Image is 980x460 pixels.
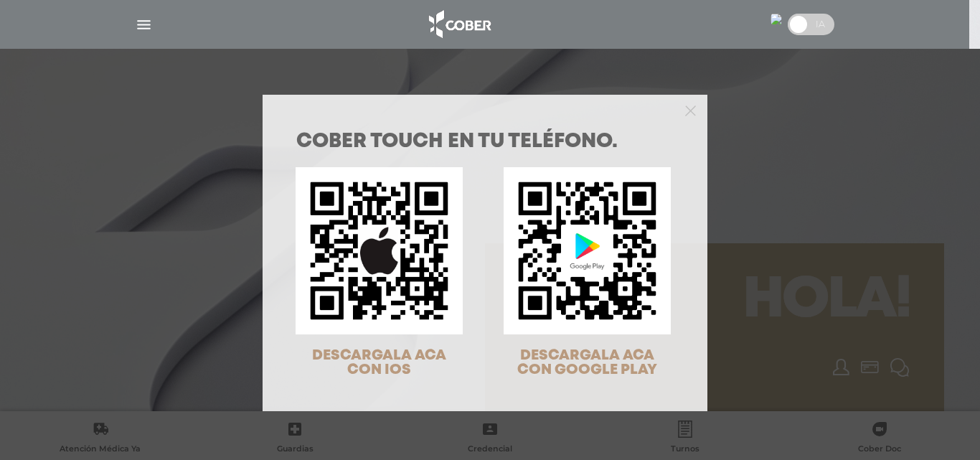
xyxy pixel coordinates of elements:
h1: COBER TOUCH en tu teléfono. [296,132,674,152]
img: qr-code [296,167,463,334]
button: Close [685,103,696,116]
img: qr-code [504,167,671,334]
span: DESCARGALA ACA CON IOS [312,349,446,377]
span: DESCARGALA ACA CON GOOGLE PLAY [517,349,657,377]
